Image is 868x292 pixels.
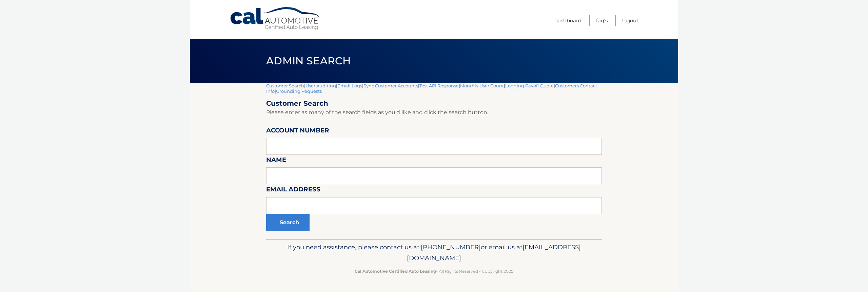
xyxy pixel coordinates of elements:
label: Name [266,155,286,167]
p: - All Rights Reserved - Copyright 2025 [271,268,597,275]
p: If you need assistance, please contact us at: or email us at [271,242,597,264]
label: Account Number [266,125,329,138]
span: Admin Search [266,55,351,67]
a: User Auditing [305,83,336,88]
a: Test API Response [419,83,459,88]
a: Logging Payoff Quote [505,83,554,88]
a: Monthly User Count [460,83,504,88]
a: FAQ's [596,15,608,26]
label: Email Address [266,184,320,197]
a: Logout [622,15,638,26]
a: Grounding Requests [276,88,322,94]
a: Email Logs [337,83,362,88]
a: Sync Customer Accounts [363,83,418,88]
strong: Cal Automotive Certified Auto Leasing [355,269,436,274]
a: Customer Search [266,83,304,88]
a: Customers Contact Info [266,83,597,94]
span: [PHONE_NUMBER] [421,243,481,251]
a: Dashboard [554,15,581,26]
h2: Customer Search [266,99,602,108]
a: Cal Automotive [230,7,321,31]
div: | | | | | | | | [266,83,602,239]
p: Please enter as many of the search fields as you'd like and click the search button. [266,108,602,117]
button: Search [266,214,310,231]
